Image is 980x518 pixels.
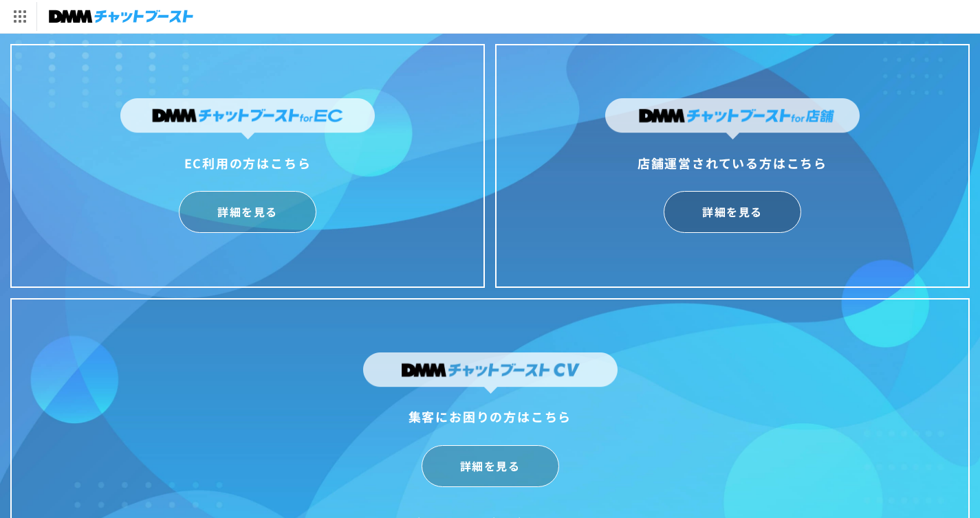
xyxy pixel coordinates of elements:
img: DMMチャットブーストfor店舗 [605,98,860,139]
a: 詳細を見る [179,191,316,233]
img: DMMチャットブーストCV [363,352,618,394]
div: 店舗運営されている方はこちら [605,152,860,174]
img: チャットブースト [49,7,193,26]
div: 集客にお困りの方はこちら [363,405,618,427]
a: 詳細を見る [422,445,559,487]
img: DMMチャットブーストforEC [120,98,375,139]
div: EC利用の方はこちら [120,152,375,174]
a: 詳細を見る [664,191,801,233]
img: サービス [2,2,36,31]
